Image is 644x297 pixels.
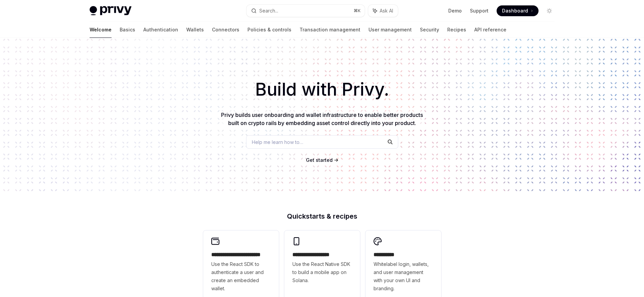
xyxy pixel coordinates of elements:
[186,22,204,38] a: Wallets
[212,22,239,38] a: Connectors
[259,7,278,15] div: Search...
[306,157,333,164] a: Get started
[292,260,352,284] span: Use the React Native SDK to build a mobile app on Solana.
[420,22,439,38] a: Security
[368,5,398,17] button: Ask AI
[497,5,539,16] a: Dashboard
[221,112,423,126] span: Privy builds user onboarding and wallet infrastructure to enable better products built on crypto ...
[300,22,360,38] a: Transaction management
[354,8,361,14] span: ⌘ K
[544,5,555,16] button: Toggle dark mode
[211,260,271,293] span: Use the React SDK to authenticate a user and create an embedded wallet.
[252,139,303,146] span: Help me learn how to…
[502,7,528,14] span: Dashboard
[247,22,291,38] a: Policies & controls
[90,22,112,38] a: Welcome
[374,260,433,293] span: Whitelabel login, wallets, and user management with your own UI and branding.
[447,22,466,38] a: Recipes
[470,7,488,14] a: Support
[203,213,441,220] h2: Quickstarts & recipes
[448,7,462,14] a: Demo
[246,5,365,17] button: Search...⌘K
[90,6,132,16] img: light logo
[380,7,393,14] span: Ask AI
[474,22,506,38] a: API reference
[368,22,412,38] a: User management
[306,157,333,163] span: Get started
[120,22,135,38] a: Basics
[143,22,178,38] a: Authentication
[11,76,633,103] h1: Build with Privy.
